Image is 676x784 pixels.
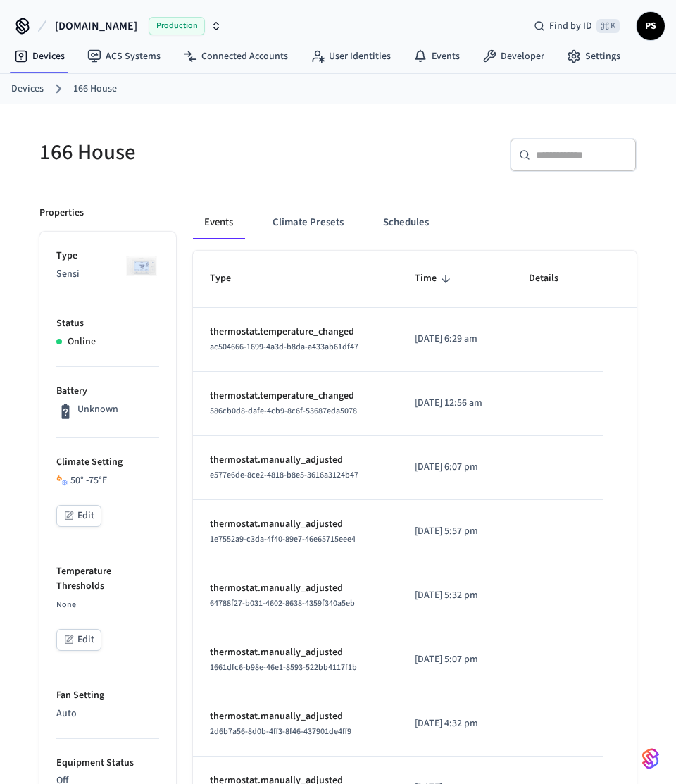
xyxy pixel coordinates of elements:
button: Climate Presets [261,206,355,239]
span: PS [638,13,663,39]
div: Find by ID⌘ K [522,13,631,39]
a: 166 House [73,82,117,97]
button: PS [637,12,665,40]
p: Battery [56,384,159,399]
a: Developer [471,44,556,69]
span: [DOMAIN_NAME] [55,18,137,35]
span: 1e7552a9-c3da-4f40-89e7-46e65715eee4 [210,533,356,545]
p: [DATE] 5:32 pm [415,588,495,603]
span: 1661dfc6-b98e-46e1-8593-522bb4117f1b [210,661,357,673]
span: ac504666-1699-4a3d-b8da-a433ab61df47 [210,341,358,353]
p: thermostat.temperature_changed [210,389,381,404]
p: [DATE] 12:56 am [415,396,495,411]
p: Climate Setting [56,455,159,470]
p: Auto [56,707,159,721]
h5: 166 House [39,138,330,167]
p: Status [56,316,159,331]
img: SeamLogoGradient.69752ec5.svg [642,747,659,770]
p: Type [56,249,159,263]
span: Production [149,17,205,35]
p: [DATE] 4:32 pm [415,716,495,731]
span: e577e6de-8ce2-4818-b8e5-3616a3124b47 [210,469,358,481]
span: Type [210,268,249,290]
span: Details [529,268,577,290]
p: [DATE] 5:07 pm [415,652,495,667]
p: thermostat.manually_adjusted [210,517,381,532]
span: ⌘ K [596,19,620,33]
p: Sensi [56,267,159,282]
a: Settings [556,44,632,69]
img: Sensi Smart Thermostat (White) [124,249,159,284]
p: thermostat.manually_adjusted [210,645,381,660]
span: 2d6b7a56-8d0b-4ff3-8f46-437901de4ff9 [210,726,351,738]
p: Unknown [77,402,118,417]
span: Find by ID [549,19,592,33]
a: Devices [11,82,44,97]
p: thermostat.manually_adjusted [210,453,381,468]
span: 586cb0d8-dafe-4cb9-8c6f-53687eda5078 [210,405,357,417]
p: Equipment Status [56,756,159,771]
p: Properties [39,206,84,220]
button: Edit [56,629,101,651]
p: Fan Setting [56,688,159,703]
p: thermostat.temperature_changed [210,325,381,340]
div: 50 ° - 75 °F [56,473,159,488]
button: Schedules [372,206,440,239]
button: Edit [56,505,101,527]
a: Events [402,44,471,69]
img: Heat Cool [56,475,68,486]
p: thermostat.manually_adjusted [210,581,381,596]
span: None [56,599,76,611]
a: ACS Systems [76,44,172,69]
a: Connected Accounts [172,44,299,69]
p: Temperature Thresholds [56,564,159,594]
p: [DATE] 6:29 am [415,332,495,347]
span: Time [415,268,455,290]
p: thermostat.manually_adjusted [210,709,381,724]
p: [DATE] 6:07 pm [415,460,495,475]
p: [DATE] 5:57 pm [415,524,495,539]
button: Events [193,206,244,239]
span: 64788f27-b031-4602-8638-4359f340a5eb [210,597,355,609]
a: User Identities [299,44,402,69]
p: Online [68,335,96,349]
a: Devices [3,44,76,69]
